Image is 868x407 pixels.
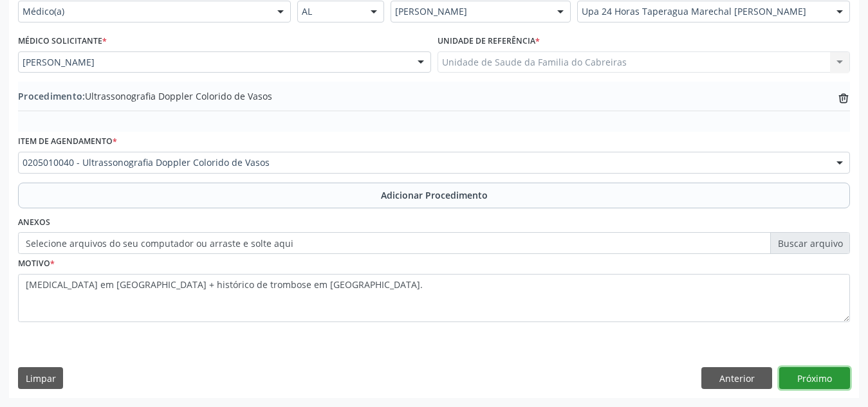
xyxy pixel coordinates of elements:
[18,183,850,208] button: Adicionar Procedimento
[23,156,824,169] span: 0205010040 - Ultrassonografia Doppler Colorido de Vasos
[18,132,117,152] label: Item de agendamento
[395,5,544,18] span: [PERSON_NAME]
[779,367,850,389] button: Próximo
[701,367,772,389] button: Anterior
[23,56,405,69] span: [PERSON_NAME]
[438,32,540,51] label: Unidade de referência
[302,5,358,18] span: AL
[18,89,272,103] span: Ultrassonografia Doppler Colorido de Vasos
[381,188,488,202] span: Adicionar Procedimento
[23,5,264,18] span: Médico(a)
[18,254,55,274] label: Motivo
[18,90,85,102] span: Procedimento:
[18,213,50,233] label: Anexos
[18,32,107,51] label: Médico Solicitante
[582,5,824,18] span: Upa 24 Horas Taperagua Marechal [PERSON_NAME]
